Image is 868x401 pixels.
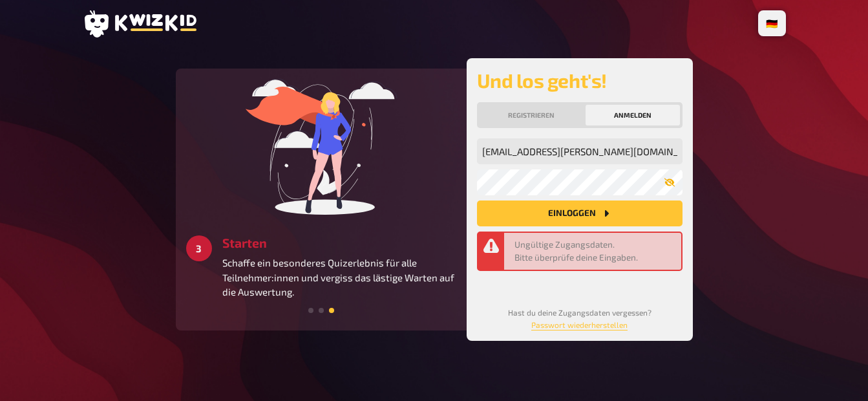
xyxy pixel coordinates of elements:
[224,79,418,215] img: start
[586,105,680,125] button: Anmelden
[508,308,651,329] small: Hast du deine Zugangsdaten vergessen?
[222,255,456,299] p: Schaffe ein besonderes Quizerlebnis für alle Teilnehmer:innen und vergiss das lästige Warten auf ...
[477,138,683,164] input: Meine Emailadresse
[480,105,583,125] button: Registrieren
[761,13,783,34] li: 🇩🇪
[477,200,683,226] button: Einloggen
[531,320,628,329] a: Passwort wiederherstellen
[514,238,676,265] div: Ungültige Zugangsdaten. Bitte überprüfe deine Eingaben.
[222,235,456,250] h3: Starten
[477,69,683,92] h2: Und los geht's!
[186,235,212,261] div: 3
